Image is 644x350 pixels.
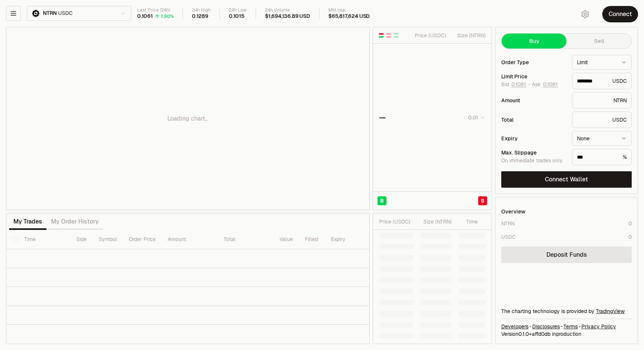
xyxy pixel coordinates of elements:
[542,81,558,87] button: 0.1061
[137,13,153,20] div: 0.1061
[532,81,558,88] span: Ask
[93,230,123,249] th: Symbol
[572,131,632,146] button: None
[501,117,566,122] div: Total
[299,230,325,249] th: Filled
[602,6,638,22] button: Connect
[32,9,40,18] img: ntrn.png
[452,32,486,39] div: Size ( NTRN )
[137,7,174,13] div: Last Price (24h)
[393,32,399,38] button: Show Buy Orders Only
[572,92,632,109] div: NTRN
[328,7,370,13] div: Mkt cap
[501,208,525,215] div: Overview
[501,150,566,155] div: Max. Slippage
[501,136,566,141] div: Expiry
[501,74,566,79] div: Limit Price
[413,32,446,39] div: Price ( USDC )
[43,10,57,17] span: NTRN
[563,323,578,330] a: Terms
[501,98,566,103] div: Amount
[501,81,530,88] span: Bid -
[12,237,18,243] button: Select all
[161,13,174,19] div: 1.90%
[501,323,528,330] a: Developers
[511,81,527,87] button: 0.1061
[229,7,247,13] div: 24h Low
[466,113,486,122] button: 0.01
[386,32,392,38] button: Show Sell Orders Only
[378,32,384,38] button: Show Buy and Sell Orders
[572,73,632,89] div: USDC
[596,308,625,315] a: TradingView
[501,307,632,315] div: The charting technology is provided by
[581,323,616,330] a: Privacy Policy
[501,157,566,164] div: On immediate trades only
[192,7,211,13] div: 24h High
[123,230,162,249] th: Order Price
[58,10,72,17] span: USDC
[532,331,550,337] span: affd0db63427e3aaa05d63b2d95ab0af378ed258
[502,34,566,49] button: Buy
[265,7,310,13] div: 24h Volume
[458,218,478,225] div: Time
[379,112,386,123] div: —
[162,230,218,249] th: Amount
[420,218,452,225] div: Size ( NTRN )
[9,214,47,229] button: My Trades
[501,171,632,188] button: Connect Wallet
[380,197,384,204] span: B
[501,220,515,227] div: NTRN
[47,214,103,229] button: My Order History
[572,112,632,128] div: USDC
[566,34,631,49] button: Sell
[18,230,70,249] th: Time
[167,114,208,123] p: Loading chart...
[501,60,566,65] div: Order Type
[481,197,484,204] span: S
[218,230,274,249] th: Total
[501,330,632,338] div: Version 0.1.0 + in production
[501,247,632,263] a: Deposit Funds
[325,230,375,249] th: Expiry
[572,55,632,70] button: Limit
[379,218,414,225] div: Price ( USDC )
[572,149,632,165] div: %
[501,233,516,241] div: USDC
[70,230,93,249] th: Side
[265,13,310,20] div: $1,694,136.89 USD
[328,13,370,20] div: $65,817,624 USD
[274,230,299,249] th: Value
[532,323,560,330] a: Disclosures
[628,233,632,241] div: 0
[628,220,632,227] div: 0
[229,13,244,20] div: 0.1015
[192,13,208,20] div: 0.1289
